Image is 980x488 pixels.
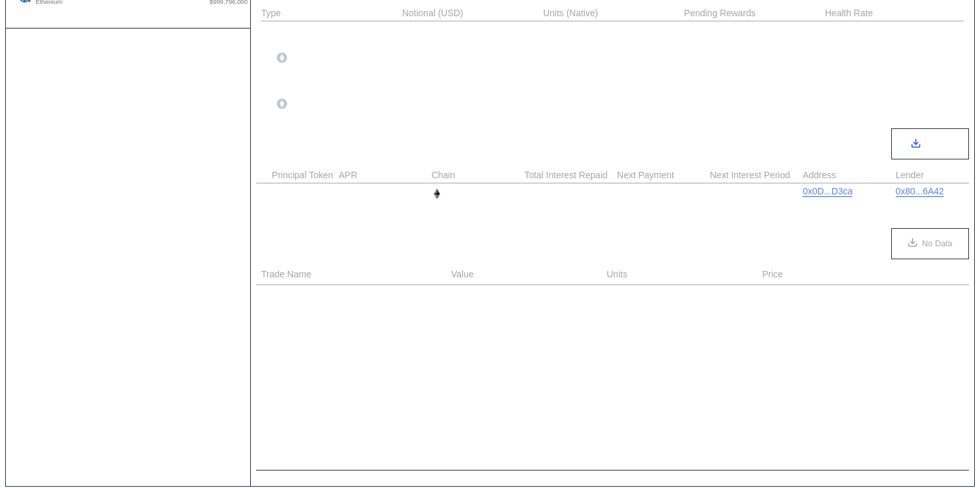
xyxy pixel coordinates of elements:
[277,52,287,63] img: empty-token.png
[543,99,603,109] div: 689,205.652
[617,189,666,199] div: 2,465.754
[926,139,950,149] span: Export
[710,170,800,180] div: Next Interest Period
[543,52,603,63] div: 701,928.930
[607,268,627,281] span: Units
[825,8,873,18] div: Health Rate
[272,170,336,180] div: Principal Token
[272,186,336,202] div: USDC
[261,24,400,47] div: Pendle LP pUSDe 16102025 MAINNET
[710,186,800,202] div: [DATE]
[891,128,969,159] button: Export
[451,268,474,281] span: Value
[277,99,287,109] img: empty-token.png
[524,170,615,180] div: Total Interest Repaid
[617,170,708,180] div: Next Payment
[261,70,400,93] div: Pendle YT pUSDe 16102025 MAINNET
[261,8,281,18] div: Type
[277,99,367,110] div: YT-pUSDe-[DATE]
[577,296,648,307] div: No OTC Options
[432,189,442,199] img: svg+xml,%3c
[762,268,783,281] span: Price
[543,24,682,47] div: -
[543,70,682,93] div: -
[802,186,852,197] a: 0x0D...D3ca
[402,76,456,87] div: 11,581.721
[261,236,345,251] div: OTC Positions
[261,137,297,152] div: Loans
[684,8,756,18] div: Pending Rewards
[802,170,893,180] div: Address
[339,170,430,180] div: APR
[896,186,944,197] a: 0x80...6A42
[277,52,348,64] div: PENDLE-LPT
[432,170,522,180] div: Chain
[402,30,473,41] div: 1,526,063.379
[261,268,311,281] span: Trade Name
[524,186,615,202] div: -
[402,99,456,109] div: 11,581.721
[402,52,473,63] div: 1,526,063.379
[339,186,430,202] div: 10.000%
[402,8,463,18] div: Notional (USD)
[543,8,598,18] div: Units (Native)
[432,188,484,200] div: Ethereum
